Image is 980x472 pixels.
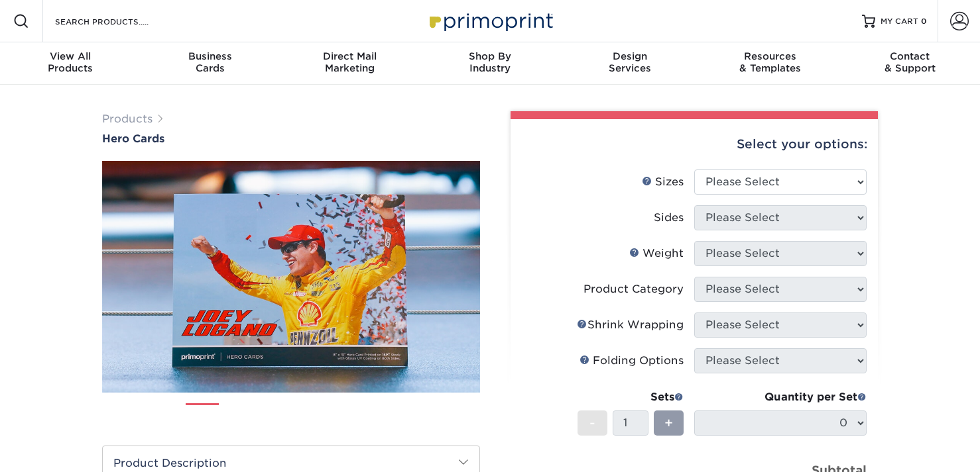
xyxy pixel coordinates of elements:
[280,42,420,85] a: Direct MailMarketing
[560,50,700,62] span: Design
[140,42,280,85] a: BusinessCards
[363,398,397,431] img: Hero Cards 05
[694,389,867,405] div: Quantity per Set
[319,398,352,431] img: Hero Cards 04
[578,389,684,405] div: Sets
[280,50,420,74] div: Marketing
[700,50,840,74] div: & Templates
[102,132,480,145] a: Hero Cards
[280,50,420,62] span: Direct Mail
[629,246,684,261] div: Weight
[560,50,700,74] div: Services
[102,113,153,125] a: Products
[140,50,280,62] span: Business
[275,398,308,431] img: Hero Cards 03
[424,7,556,35] img: Primoprint
[420,50,560,62] span: Shop By
[420,42,560,85] a: Shop ByIndustry
[420,50,560,74] div: Industry
[560,42,700,85] a: DesignServices
[589,413,595,433] span: -
[583,281,684,297] div: Product Category
[700,50,840,62] span: Resources
[230,398,263,431] img: Hero Cards 02
[140,50,280,74] div: Cards
[654,210,684,226] div: Sides
[840,50,980,62] span: Contact
[102,158,480,395] img: Hero Cards 01
[580,353,684,369] div: Folding Options
[642,174,684,190] div: Sizes
[521,119,867,169] div: Select your options:
[664,413,673,433] span: +
[840,50,980,74] div: & Support
[54,13,183,29] input: SEARCH PRODUCTS.....
[881,16,918,27] span: MY CART
[840,42,980,85] a: Contact& Support
[700,42,840,85] a: Resources& Templates
[186,399,219,432] img: Hero Cards 01
[577,317,684,333] div: Shrink Wrapping
[921,17,927,26] span: 0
